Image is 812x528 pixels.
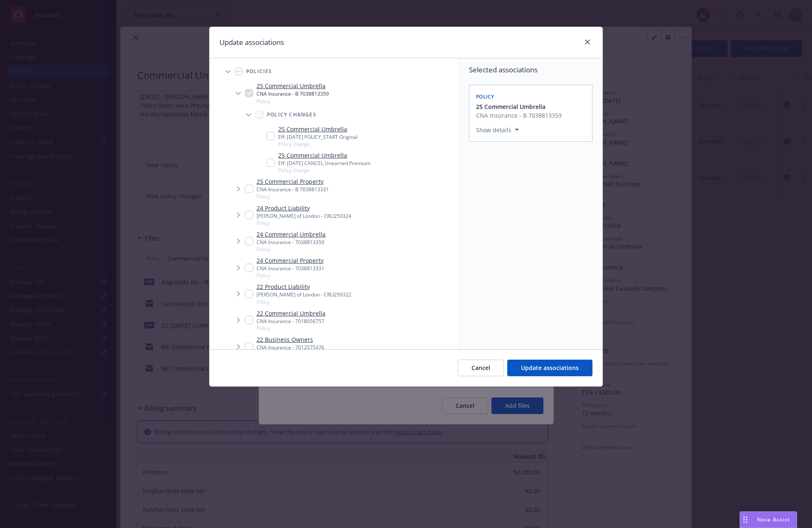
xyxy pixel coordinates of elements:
[740,512,750,528] div: Drag to move
[257,246,326,253] span: Policy
[507,360,592,376] button: Update associations
[257,325,326,332] span: Policy
[740,511,797,528] button: Nova Assist
[257,335,324,344] a: 22 Business Owners
[257,256,324,265] a: 24 Commercial Property
[257,299,351,306] span: Policy
[257,344,324,351] div: CNA Insurance - 7012575476
[257,318,326,325] div: CNA Insurance - 7018056757
[257,282,351,291] a: 22 Product Liability
[521,364,579,372] span: Update associations
[257,291,351,298] div: [PERSON_NAME] of London - CRLI259322
[257,309,326,318] a: 22 Commercial Umbrella
[257,265,324,272] div: CNA Insurance - 7038813331
[257,272,324,279] span: Policy
[757,516,790,523] span: Nova Assist
[471,364,490,372] span: Cancel
[458,360,504,376] button: Cancel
